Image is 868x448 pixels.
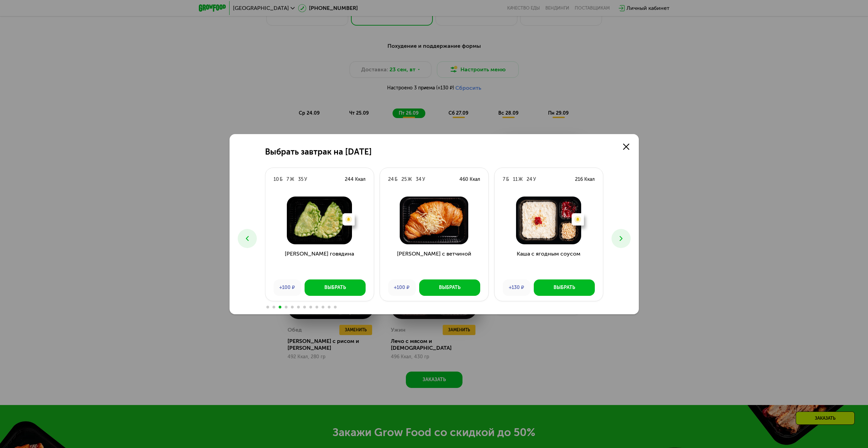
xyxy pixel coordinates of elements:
[459,176,480,183] div: 460 Ккал
[527,176,532,183] div: 24
[265,147,372,157] h2: Выбрать завтрак на [DATE]
[503,176,505,183] div: 7
[271,197,368,244] img: Блин рваная говядина
[395,176,397,183] div: Б
[503,279,530,296] div: +130 ₽
[495,250,603,274] h3: Каша с ягодным соусом
[265,250,374,274] h3: [PERSON_NAME] говядина
[388,279,416,296] div: +100 ₽
[274,176,279,183] div: 10
[298,176,304,183] div: 35
[513,176,518,183] div: 11
[439,284,460,291] div: Выбрать
[401,176,407,183] div: 25
[345,176,366,183] div: 244 Ккал
[506,176,509,183] div: Б
[534,279,595,296] button: Выбрать
[500,197,598,244] img: Каша с ягодным соусом
[554,284,575,291] div: Выбрать
[575,176,595,183] div: 216 Ккал
[416,176,422,183] div: 34
[305,279,366,296] button: Выбрать
[324,284,346,291] div: Выбрать
[518,176,523,183] div: Ж
[290,176,294,183] div: Ж
[380,250,488,274] h3: [PERSON_NAME] с ветчиной
[419,279,480,296] button: Выбрать
[385,197,483,244] img: Круассан с ветчиной
[408,176,412,183] div: Ж
[286,176,289,183] div: 7
[274,279,301,296] div: +100 ₽
[422,176,425,183] div: У
[388,176,394,183] div: 24
[533,176,536,183] div: У
[280,176,282,183] div: Б
[304,176,307,183] div: У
